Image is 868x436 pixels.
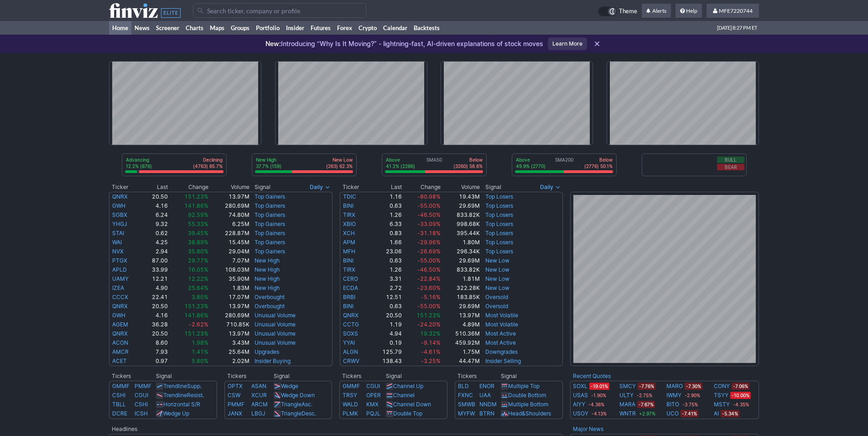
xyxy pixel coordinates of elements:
[573,425,603,432] a: Major News
[417,230,441,236] span: -31.18%
[441,265,480,274] td: 833.82K
[265,40,281,47] span: New:
[209,302,250,311] td: 13.97M
[141,220,168,229] td: 9.32
[255,312,296,319] a: Unusual Volume
[714,409,719,418] a: AI
[112,284,124,291] a: IZEA
[485,303,508,310] a: Oversold
[209,311,250,320] td: 280.69M
[485,330,516,337] a: Most Active
[548,37,587,50] a: Learn More
[209,320,250,329] td: 710.85K
[573,382,587,391] a: SOXL
[584,163,613,169] p: (2776) 50.1%
[188,284,208,291] span: 25.64%
[228,21,253,35] a: Groups
[188,257,208,264] span: 29.77%
[343,193,356,200] a: TDIC
[366,383,380,389] a: CGUI
[112,275,129,282] a: UAMY
[370,302,402,311] td: 0.63
[109,21,131,35] a: Home
[255,193,285,200] a: Top Gainers
[228,410,242,417] a: JANX
[508,392,546,399] a: Double Bottom
[209,293,250,302] td: 17.07M
[207,21,228,35] a: Maps
[393,410,422,417] a: Double Top
[112,230,124,236] a: STAI
[126,163,152,169] p: 12.2% (676)
[343,266,355,273] a: TIRX
[256,157,281,163] p: New High
[417,275,441,282] span: -22.84%
[540,183,553,192] span: Daily
[666,400,679,409] a: BITO
[516,157,546,163] p: Above
[421,294,441,300] span: -5.16%
[112,248,124,255] a: NVX
[112,294,128,300] a: CCCX
[485,284,509,291] a: New Low
[343,357,359,364] a: CRWV
[255,275,280,282] a: New High
[255,202,285,209] a: Top Gainers
[251,392,267,399] a: XCUR
[112,321,128,328] a: AGEM
[112,193,128,200] a: QNRX
[209,238,250,247] td: 15.45M
[441,311,480,320] td: 13.97M
[141,329,168,338] td: 20.50
[112,348,129,355] a: AMCR
[343,321,359,328] a: CCTG
[441,256,480,265] td: 29.69M
[188,266,208,273] span: 16.05%
[714,391,728,400] a: TSYY
[141,210,168,220] td: 6.24
[209,220,250,229] td: 6.25M
[386,157,415,163] p: Above
[343,348,358,355] a: ALGN
[508,383,540,389] a: Multiple Top
[441,247,480,256] td: 296.34K
[209,210,250,220] td: 74.80M
[189,321,208,328] span: -2.62%
[717,157,744,163] button: Bull
[281,383,298,389] a: Wedge
[163,383,202,389] a: TrendlineSupp.
[343,211,355,218] a: TIRX
[109,183,141,192] th: Ticker
[141,274,168,284] td: 12.21
[479,383,494,389] a: ENOR
[343,303,353,310] a: BINI
[343,383,360,389] a: GMMF
[441,274,480,284] td: 1.81M
[209,265,250,274] td: 108.03M
[112,257,127,264] a: PTGX
[485,184,501,191] span: Signal
[209,201,250,210] td: 280.69M
[228,392,240,399] a: CSW
[458,383,469,389] a: BLD
[188,221,208,227] span: 55.33%
[417,321,441,328] span: -24.20%
[717,164,744,170] button: Bear
[370,256,402,265] td: 0.63
[485,312,518,319] a: Most Volatile
[188,275,208,282] span: 12.22%
[485,275,509,282] a: New Low
[188,239,208,246] span: 38.89%
[573,409,588,418] a: USOY
[441,183,480,192] th: Volume
[417,266,441,273] span: -46.50%
[141,201,168,210] td: 4.16
[370,293,402,302] td: 12.51
[370,238,402,247] td: 1.66
[112,202,125,209] a: GWH
[441,201,480,210] td: 29.69M
[453,157,483,163] p: Below
[573,400,585,409] a: AIYY
[255,321,296,328] a: Unusual Volume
